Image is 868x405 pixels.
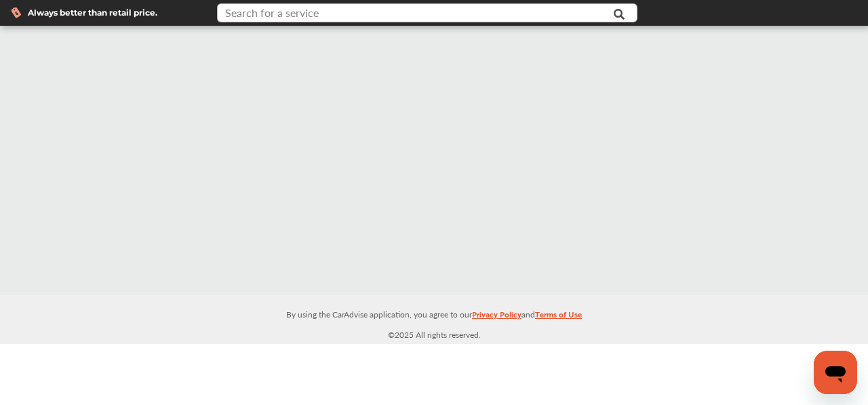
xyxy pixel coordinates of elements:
a: Terms of Use [535,307,582,328]
div: Search for a service [225,7,319,18]
a: Privacy Policy [472,307,521,328]
img: dollor_label_vector.a70140d1.svg [11,7,21,18]
iframe: Button to launch messaging window [814,351,857,394]
span: Always better than retail price. [28,9,157,17]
